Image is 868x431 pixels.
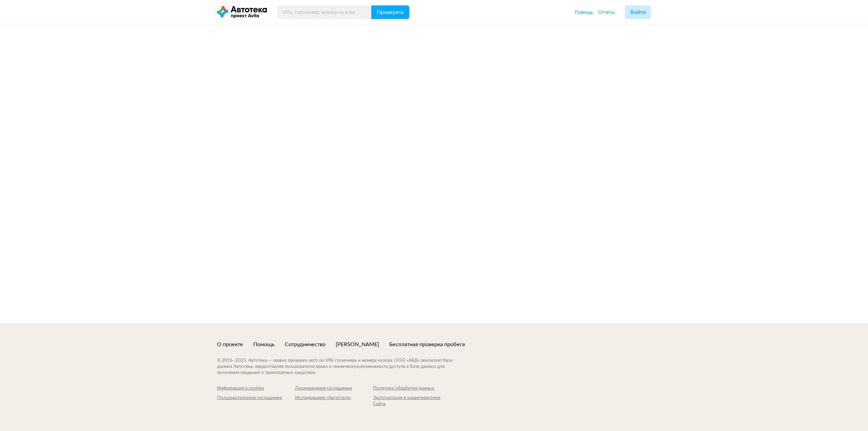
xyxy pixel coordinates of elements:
[575,10,593,15] span: Помощь
[217,341,243,348] a: О проекте
[217,395,295,401] div: Пользовательское соглашение
[371,5,409,19] button: Проверить
[377,10,404,15] span: Проверить
[285,341,325,348] a: Сотрудничество
[598,10,615,15] span: Отчёты
[253,341,275,348] a: Помощь
[630,10,646,15] span: Войти
[373,395,451,407] a: Эксплуатация и характеристики Сайта
[217,386,295,392] a: Информация о cookies
[336,341,379,348] a: [PERSON_NAME]
[373,386,451,392] a: Политика обработки данных
[575,9,593,16] a: Помощь
[598,9,615,16] a: Отчёты
[389,341,465,348] a: Бесплатная проверка пробега
[217,395,295,407] a: Пользовательское соглашение
[295,386,373,392] a: Лицензионное соглашение
[295,395,373,407] a: Исследование «Автостата»
[277,5,372,19] input: VIN, госномер, номер кузова
[625,5,651,19] button: Войти
[295,395,373,401] div: Исследование «Автостата»
[217,358,466,376] div: © 2016– 2025 . Автотека — сервис проверки авто по VIN, госномеру и номеру кузова. ООО «АБД» реали...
